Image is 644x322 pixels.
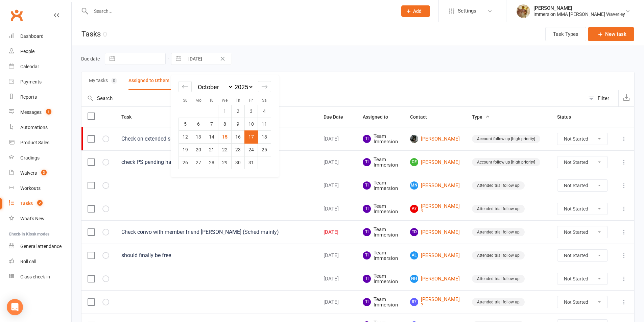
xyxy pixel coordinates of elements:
span: Team Immersion [363,133,398,145]
a: Reports [9,90,71,105]
button: Due Date [324,113,351,121]
td: Selected. Friday, October 17, 2025 [245,130,258,143]
button: Clear Date [217,55,229,63]
span: CE [410,158,418,166]
input: Search... [89,6,392,16]
div: Attended trial follow up [472,275,525,283]
span: 2 [37,200,43,206]
div: [DATE] [324,136,351,142]
h1: Tasks [72,22,107,46]
button: Task [121,113,139,121]
img: thumb_image1702011042.png [517,4,530,18]
span: TI [363,251,371,259]
td: Tuesday, October 14, 2025 [205,130,218,143]
span: Status [557,114,578,120]
a: Clubworx [8,7,25,24]
a: Messages 1 [9,105,71,120]
div: [DATE] [324,276,351,282]
td: Thursday, October 9, 2025 [232,118,245,130]
a: General attendance kiosk mode [9,239,71,254]
a: Workouts [9,181,71,196]
td: Sunday, October 5, 2025 [179,118,192,130]
a: Waivers 3 [9,166,71,181]
small: Sa [262,98,267,103]
div: Product Sales [20,140,49,145]
div: Calendar [171,75,279,177]
span: TI [363,135,371,143]
img: Logan Ratnarajah [410,135,418,143]
div: Attended trial follow up [472,228,525,236]
div: Account follow up [high priority] [472,135,540,143]
span: Settings [458,3,476,19]
div: [PERSON_NAME] [533,5,625,11]
div: Gradings [20,155,40,160]
span: NH [410,275,418,283]
small: Mo [195,98,201,103]
div: Roll call [20,259,36,264]
div: check PS pending has processed - update [PERSON_NAME] [121,159,311,166]
td: Tuesday, October 21, 2025 [205,143,218,156]
span: TI [363,158,371,166]
td: Wednesday, October 22, 2025 [218,143,232,156]
td: Tuesday, October 28, 2025 [205,156,218,169]
a: CE[PERSON_NAME] [410,158,460,166]
span: TI [363,205,371,213]
span: 3 [41,170,47,175]
td: Friday, October 31, 2025 [245,156,258,169]
div: Filter [598,94,609,102]
small: Th [236,98,240,103]
a: Tasks 2 [9,196,71,211]
a: Dashboard [9,29,71,44]
div: Check convo with member friend [PERSON_NAME] (Sched mainly) [121,229,311,236]
div: [DATE] [324,206,351,212]
td: Thursday, October 2, 2025 [232,105,245,118]
span: Contact [410,114,434,120]
div: [DATE] [324,229,351,235]
td: Thursday, October 30, 2025 [232,156,245,169]
td: Sunday, October 26, 2025 [179,156,192,169]
button: Status [557,113,578,121]
a: NH[PERSON_NAME] [410,275,460,283]
a: AL[PERSON_NAME] [410,251,460,259]
td: Monday, October 20, 2025 [192,143,205,156]
button: Add [401,5,430,17]
a: Gradings [9,150,71,166]
div: [DATE] [324,159,351,165]
span: AL [410,251,418,259]
span: TI [363,298,371,306]
div: should finally be free [121,252,311,259]
a: Class kiosk mode [9,269,71,284]
button: Completed7640 [192,72,231,90]
button: Task Types [545,27,586,41]
button: New task [588,27,634,41]
div: Reports [20,94,37,100]
span: R? [410,298,418,306]
td: Saturday, October 18, 2025 [258,130,271,143]
td: Thursday, October 16, 2025 [232,130,245,143]
div: 0 [103,30,107,38]
td: Monday, October 13, 2025 [192,130,205,143]
span: Team Immersion [363,273,398,284]
label: Due date [81,56,100,61]
td: Saturday, October 4, 2025 [258,105,271,118]
div: Messages [20,109,42,115]
span: Team Immersion [363,203,398,215]
span: MN [410,181,418,190]
button: Filter [585,90,618,106]
span: Task [121,114,139,120]
td: Wednesday, October 8, 2025 [218,118,232,130]
div: Tasks [20,201,33,206]
small: Fr [249,98,253,103]
td: Friday, October 10, 2025 [245,118,258,130]
td: Wednesday, October 15, 2025 [218,130,232,143]
span: Team Immersion [363,157,398,168]
button: Assigned to Others20 [128,72,181,90]
div: Move backward to switch to the previous month. [178,81,192,92]
td: Wednesday, October 29, 2025 [218,156,232,169]
div: Check on extended sus [121,135,311,142]
div: Dashboard [20,33,44,39]
a: [PERSON_NAME] [410,135,460,143]
span: TD [410,228,418,236]
div: Open Intercom Messenger [7,299,23,315]
div: Payments [20,79,42,84]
